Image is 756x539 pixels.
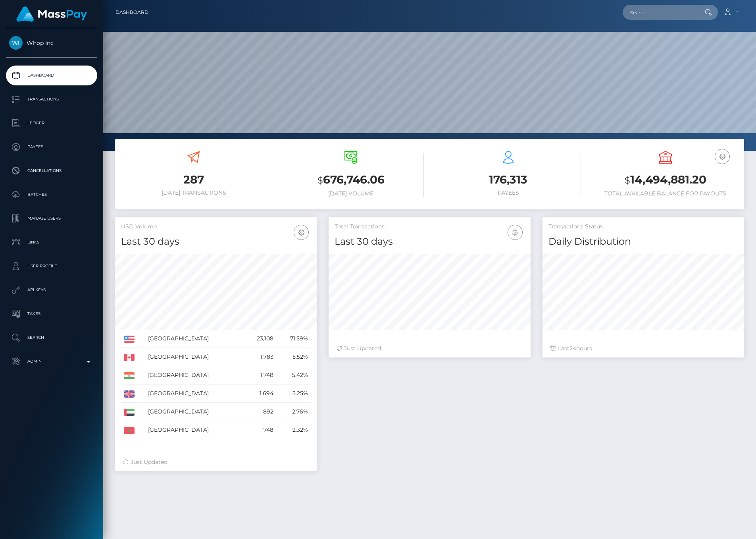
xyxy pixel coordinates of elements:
td: 1,783 [243,348,276,366]
a: Dashboard [115,4,148,21]
h6: Payees [436,189,581,196]
p: Search [9,332,94,344]
a: User Profile [6,256,97,276]
p: Manage Users [9,213,94,224]
img: Whop Inc [9,36,23,50]
td: [GEOGRAPHIC_DATA] [145,348,243,366]
img: AE.png [124,409,135,416]
p: Cancellations [9,165,94,177]
div: Last hours [550,344,736,353]
td: 5.25% [276,384,311,403]
a: Dashboard [6,66,97,85]
p: Taxes [9,308,94,320]
a: Batches [6,185,97,205]
td: 23,108 [243,330,276,348]
h3: 676,746.06 [278,172,423,188]
td: 2.76% [276,403,311,421]
h6: [DATE] Volume [278,190,423,197]
a: Search [6,328,97,348]
small: $ [625,175,630,186]
h4: Daily Distribution [548,235,738,249]
p: Payees [9,141,94,153]
td: 71.59% [276,330,311,348]
h4: Last 30 days [121,235,311,249]
h5: Total Transactions [335,223,524,231]
td: [GEOGRAPHIC_DATA] [145,403,243,421]
td: 5.52% [276,348,311,366]
a: Cancellations [6,161,97,181]
img: US.png [124,336,135,343]
td: 2.32% [276,421,311,439]
a: Ledger [6,113,97,133]
a: Taxes [6,304,97,324]
td: [GEOGRAPHIC_DATA] [145,330,243,348]
p: Transactions [9,93,94,105]
div: Just Updated [337,344,522,353]
div: Just Updated [123,458,309,466]
a: Admin [6,352,97,371]
p: Dashboard [9,70,94,81]
td: 748 [243,421,276,439]
span: 24 [569,345,576,352]
p: API Keys [9,284,94,296]
p: User Profile [9,260,94,272]
h3: 287 [121,172,266,187]
td: 1,748 [243,366,276,384]
span: Whop Inc [6,39,97,46]
td: [GEOGRAPHIC_DATA] [145,384,243,403]
td: [GEOGRAPHIC_DATA] [145,421,243,439]
h6: Total Available Balance for Payouts [593,190,738,197]
td: [GEOGRAPHIC_DATA] [145,366,243,384]
td: 1,694 [243,384,276,403]
p: Admin [9,355,94,367]
h3: 176,313 [436,172,581,187]
small: $ [317,175,323,186]
h3: 14,494,881.20 [593,172,738,188]
img: IN.png [124,372,135,379]
h5: USD Volume [121,223,311,231]
td: 892 [243,403,276,421]
img: CA.png [124,354,135,361]
a: Links [6,232,97,252]
h6: [DATE] Transactions [121,189,266,196]
a: Payees [6,137,97,157]
a: Manage Users [6,209,97,228]
h4: Last 30 days [335,235,524,249]
input: Search... [623,5,697,20]
h5: Transactions Status [548,223,738,231]
a: API Keys [6,280,97,300]
p: Ledger [9,117,94,129]
p: Links [9,236,94,248]
img: MA.png [124,427,135,434]
a: Transactions [6,89,97,109]
img: MassPay Logo [16,6,87,22]
td: 5.42% [276,366,311,384]
img: GB.png [124,390,135,398]
p: Batches [9,189,94,201]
